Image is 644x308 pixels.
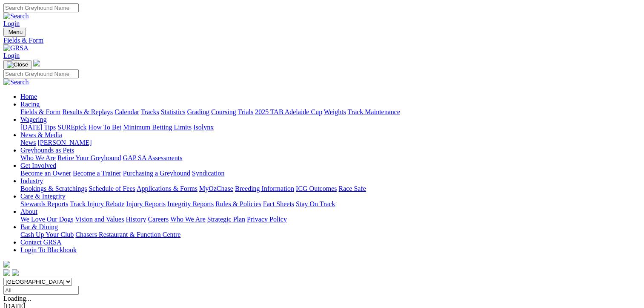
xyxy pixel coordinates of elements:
[207,216,245,223] a: Strategic Plan
[20,124,641,131] div: Wagering
[126,200,166,207] a: Injury Reports
[37,139,92,146] a: [PERSON_NAME]
[20,223,58,230] a: Bar & Dining
[20,93,37,100] a: Home
[20,108,60,115] a: Fields & Form
[20,139,36,146] a: News
[255,108,322,115] a: 2025 TAB Adelaide Cup
[20,131,62,138] a: News & Media
[3,3,79,12] input: Search
[89,185,135,192] a: Schedule of Fees
[7,61,28,68] img: Close
[123,154,183,161] a: GAP SA Assessments
[338,185,366,192] a: Race Safe
[193,124,214,131] a: Isolynx
[20,101,40,108] a: Racing
[20,170,641,177] div: Get Involved
[235,185,294,192] a: Breeding Information
[296,200,335,207] a: Stay On Track
[348,108,400,115] a: Track Maintenance
[3,269,10,276] img: facebook.svg
[123,170,190,177] a: Purchasing a Greyhound
[3,12,29,20] img: Search
[20,177,43,184] a: Industry
[89,124,122,131] a: How To Bet
[247,216,287,223] a: Privacy Policy
[114,108,139,115] a: Calendar
[3,20,20,27] a: Login
[211,108,236,115] a: Coursing
[20,139,641,147] div: News & Media
[3,286,79,295] input: Select date
[123,124,192,131] a: Minimum Betting Limits
[62,108,113,115] a: Results & Replays
[3,37,641,44] a: Fields & Form
[20,231,74,238] a: Cash Up Your Club
[3,78,29,86] img: Search
[20,124,56,131] a: [DATE] Tips
[199,185,233,192] a: MyOzChase
[215,200,261,207] a: Rules & Policies
[20,108,641,116] div: Racing
[3,69,79,78] input: Search
[57,124,86,131] a: SUREpick
[141,108,159,115] a: Tracks
[167,200,214,207] a: Integrity Reports
[20,185,87,192] a: Bookings & Scratchings
[161,108,186,115] a: Statistics
[73,170,121,177] a: Become a Trainer
[20,239,61,246] a: Contact GRSA
[20,193,66,200] a: Care & Integrity
[192,170,224,177] a: Syndication
[187,108,209,115] a: Grading
[20,147,74,154] a: Greyhounds as Pets
[20,154,641,162] div: Greyhounds as Pets
[126,216,146,223] a: History
[20,208,37,215] a: About
[296,185,337,192] a: ICG Outcomes
[20,200,641,208] div: Care & Integrity
[3,44,29,52] img: GRSA
[33,60,40,66] img: logo-grsa-white.png
[148,216,169,223] a: Careers
[12,269,19,276] img: twitter.svg
[20,216,641,223] div: About
[324,108,346,115] a: Weights
[75,216,124,223] a: Vision and Values
[20,216,73,223] a: We Love Our Dogs
[57,154,121,161] a: Retire Your Greyhound
[20,162,56,169] a: Get Involved
[20,185,641,193] div: Industry
[3,52,20,59] a: Login
[20,116,47,123] a: Wagering
[70,200,124,207] a: Track Injury Rebate
[20,170,71,177] a: Become an Owner
[20,154,56,161] a: Who We Are
[3,28,26,37] button: Toggle navigation
[20,231,641,239] div: Bar & Dining
[3,60,31,69] button: Toggle navigation
[20,246,77,253] a: Login To Blackbook
[9,29,23,35] span: Menu
[20,200,68,207] a: Stewards Reports
[137,185,197,192] a: Applications & Forms
[3,261,10,268] img: logo-grsa-white.png
[3,295,31,302] span: Loading...
[75,231,180,238] a: Chasers Restaurant & Function Centre
[263,200,294,207] a: Fact Sheets
[238,108,253,115] a: Trials
[170,216,206,223] a: Who We Are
